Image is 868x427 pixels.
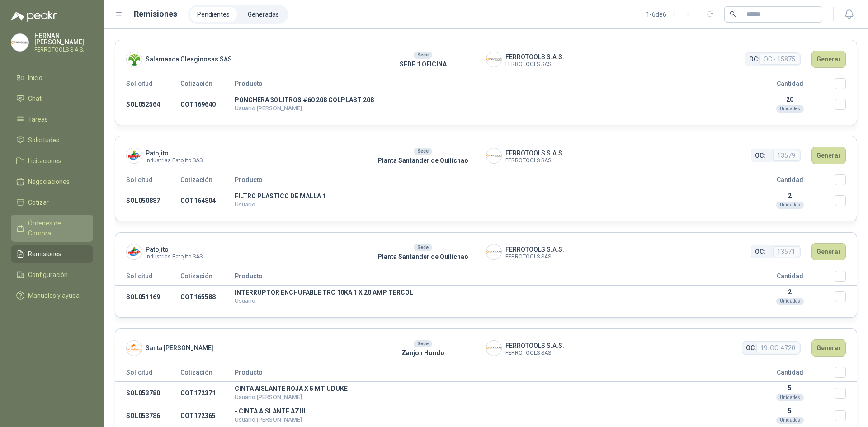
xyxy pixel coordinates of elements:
[180,174,235,189] th: Cotización
[505,254,564,259] span: FERROTOOLS SAS
[749,54,759,64] span: OC:
[235,105,302,112] span: Usuario: [PERSON_NAME]
[745,407,835,414] p: 5
[11,34,28,51] img: Company Logo
[235,78,745,93] th: Producto
[835,382,857,405] td: Seleccionar/deseleccionar
[486,52,501,67] img: Company Logo
[505,62,564,67] span: FERROTOOLS SAS
[811,243,846,260] button: Generar
[28,249,61,259] span: Remisiones
[776,394,804,401] div: Unidades
[505,351,564,356] span: FERROTOOLS SAS
[11,245,93,263] a: Remisiones
[34,33,93,45] p: HERNAN [PERSON_NAME]
[811,51,846,68] button: Generar
[486,244,501,259] img: Company Logo
[235,385,745,392] p: CINTA AISLANTE ROJA X 5 MT UDUKE
[180,367,235,382] th: Cotización
[11,152,93,169] a: Licitaciones
[115,189,180,212] td: SOL050887
[505,244,564,254] span: FERROTOOLS S.A.S.
[505,341,564,351] span: FERROTOOLS S.A.S.
[235,408,745,414] p: - CINTA AISLANTE AZUL
[730,11,736,17] span: search
[745,78,835,93] th: Cantidad
[746,343,756,353] span: OC:
[835,367,857,382] th: Seleccionar/deseleccionar
[755,247,765,257] span: OC:
[28,197,49,207] span: Cotizar
[28,156,61,166] span: Licitaciones
[115,382,180,405] td: SOL053780
[180,404,235,427] td: COT172365
[835,271,857,286] th: Seleccionar/deseleccionar
[360,348,486,358] p: Zanjon Hondo
[146,54,232,64] span: Salamanca Oleaginosas SAS
[11,11,57,22] img: Logo peakr
[505,158,564,163] span: FERROTOOLS SAS
[235,289,745,296] p: INTERRUPTOR ENCHUFABLE TRC 10KA 1 X 20 AMP TERCOL
[235,416,302,423] span: Usuario: [PERSON_NAME]
[241,7,286,22] a: Generadas
[360,155,486,165] p: Planta Santander de Quilichao
[180,93,235,116] td: COT169640
[11,173,93,190] a: Negociaciones
[835,78,857,93] th: Seleccionar/deseleccionar
[115,174,180,189] th: Solicitud
[835,189,857,212] td: Seleccionar/deseleccionar
[115,78,180,93] th: Solicitud
[180,382,235,405] td: COT172371
[505,148,564,158] span: FERROTOOLS S.A.S.
[115,404,180,427] td: SOL053786
[745,271,835,286] th: Cantidad
[235,394,302,400] span: Usuario: [PERSON_NAME]
[11,111,93,128] a: Tareas
[115,286,180,309] td: SOL051169
[28,291,80,300] span: Manuales y ayuda
[146,148,203,158] span: Patojito
[28,73,42,83] span: Inicio
[127,244,142,259] img: Company Logo
[11,69,93,86] a: Inicio
[360,59,486,69] p: SEDE 1 OFICINA
[235,97,745,103] p: PONCHERA 30 LITROS #60 208 COLPLAST 208
[776,202,804,209] div: Unidades
[115,93,180,116] td: SOL052564
[414,244,432,251] div: Sede
[235,201,257,208] span: Usuario:
[745,288,835,296] p: 2
[11,287,93,304] a: Manuales y ayuda
[28,177,70,187] span: Negociaciones
[235,367,745,382] th: Producto
[835,404,857,427] td: Seleccionar/deseleccionar
[180,286,235,309] td: COT165588
[360,252,486,262] p: Planta Santander de Quilichao
[745,192,835,199] p: 2
[190,7,237,22] a: Pendientes
[745,96,835,103] p: 20
[115,271,180,286] th: Solicitud
[127,341,142,356] img: Company Logo
[414,52,432,59] div: Sede
[28,270,68,280] span: Configuración
[776,417,804,424] div: Unidades
[28,218,85,238] span: Órdenes de Compra
[745,385,835,392] p: 5
[28,114,48,124] span: Tareas
[773,150,799,161] span: 13579
[646,7,695,22] div: 1 - 6 de 6
[11,266,93,283] a: Configuración
[414,340,432,347] div: Sede
[505,52,564,62] span: FERROTOOLS S.A.S.
[34,47,93,52] p: FERROTOOLS S.A.S.
[235,271,745,286] th: Producto
[756,343,799,353] span: 19-OC-4720
[235,193,745,199] p: FILTRO PLASTICO DE MALLA 1
[835,286,857,309] td: Seleccionar/deseleccionar
[180,78,235,93] th: Cotización
[811,147,846,164] button: Generar
[745,367,835,382] th: Cantidad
